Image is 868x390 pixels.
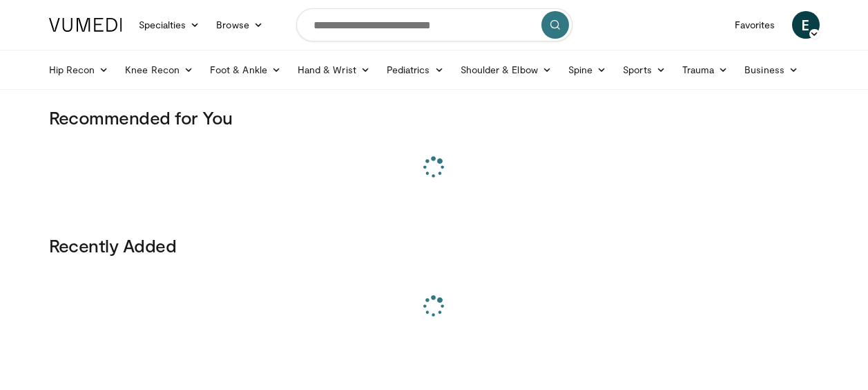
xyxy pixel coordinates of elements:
a: Spine [560,56,615,84]
h3: Recommended for You [49,106,820,129]
a: Pediatrics [378,56,452,84]
a: Hip Recon [41,56,117,84]
a: Shoulder & Elbow [452,56,560,84]
a: Hand & Wrist [289,56,378,84]
a: E [792,11,820,39]
a: Favorites [726,11,784,39]
a: Sports [615,56,674,84]
h3: Recently Added [49,234,820,257]
a: Foot & Ankle [202,56,289,84]
a: Business [736,56,807,84]
a: Browse [208,11,271,39]
img: VuMedi Logo [49,18,122,32]
a: Knee Recon [117,56,202,84]
input: Search topics, interventions [296,8,572,41]
a: Specialties [131,11,209,39]
a: Trauma [674,56,737,84]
